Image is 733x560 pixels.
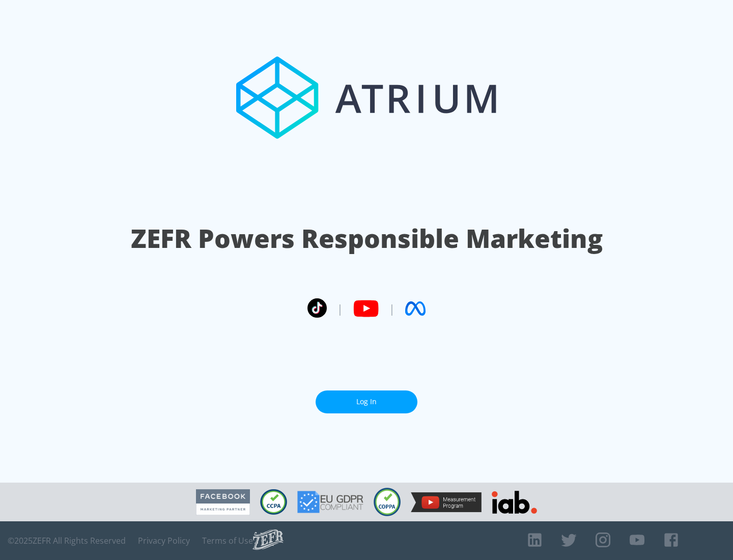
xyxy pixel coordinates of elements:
img: IAB [492,491,537,514]
span: © 2025 ZEFR All Rights Reserved [8,536,126,546]
span: | [389,301,395,316]
img: Facebook Marketing Partner [196,489,250,515]
img: COPPA Compliant [374,488,401,516]
img: GDPR Compliant [297,491,363,513]
a: Log In [316,390,417,413]
img: YouTube Measurement Program [411,492,482,512]
a: Privacy Policy [138,536,190,546]
a: Terms of Use [202,536,253,546]
img: CCPA Compliant [260,489,287,515]
span: | [337,301,343,316]
h1: ZEFR Powers Responsible Marketing [131,221,603,256]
